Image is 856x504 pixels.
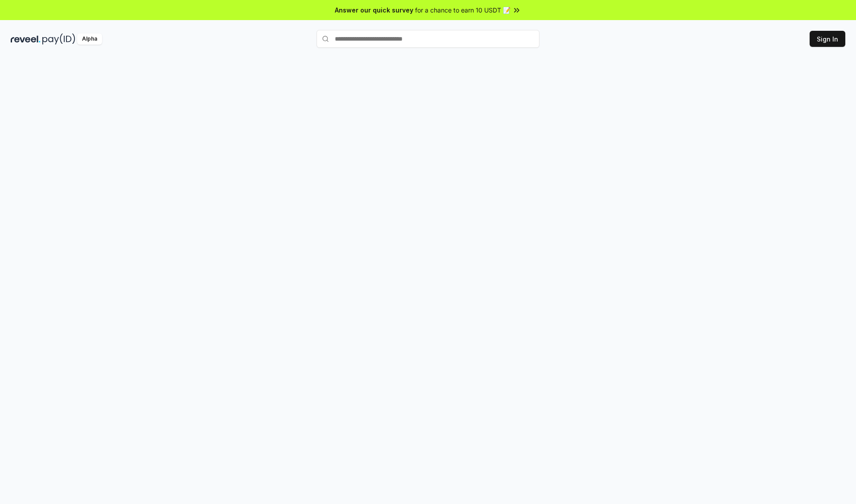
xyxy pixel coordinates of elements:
img: reveel_dark [11,33,41,45]
button: Sign In [810,31,845,47]
span: for a chance to earn 10 USDT 📝 [415,5,510,15]
div: Alpha [77,33,102,45]
img: pay_id [42,33,75,45]
span: Answer our quick survey [335,5,413,15]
